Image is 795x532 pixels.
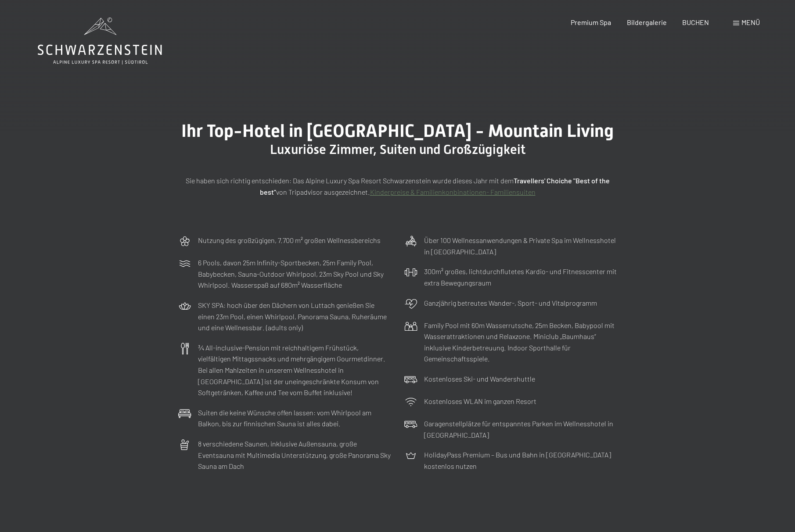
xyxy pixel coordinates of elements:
p: Sie haben sich richtig entschieden: Das Alpine Luxury Spa Resort Schwarzenstein wurde dieses Jahr... [178,175,617,197]
a: Premium Spa [571,18,611,26]
strong: Travellers' Choiche "Best of the best" [260,176,610,196]
p: HolidayPass Premium – Bus und Bahn in [GEOGRAPHIC_DATA] kostenlos nutzen [424,449,617,471]
a: Kinderpreise & Familienkonbinationen- Familiensuiten [370,188,536,196]
p: Kostenloses WLAN im ganzen Resort [424,396,536,407]
p: Family Pool mit 60m Wasserrutsche, 25m Becken, Babypool mit Wasserattraktionen und Relaxzone. Min... [424,320,617,364]
span: Ihr Top-Hotel in [GEOGRAPHIC_DATA] - Mountain Living [181,121,614,141]
p: 8 verschiedene Saunen, inklusive Außensauna, große Eventsauna mit Multimedia Unterstützung, große... [198,438,391,472]
p: SKY SPA: hoch über den Dächern von Luttach genießen Sie einen 23m Pool, einen Whirlpool, Panorama... [198,300,391,333]
a: Bildergalerie [627,18,667,26]
span: Luxuriöse Zimmer, Suiten und Großzügigkeit [270,142,525,157]
p: Kostenloses Ski- und Wandershuttle [424,373,535,385]
p: Über 100 Wellnessanwendungen & Private Spa im Wellnesshotel in [GEOGRAPHIC_DATA] [424,235,617,257]
p: 300m² großes, lichtdurchflutetes Kardio- und Fitnesscenter mit extra Bewegungsraum [424,266,617,288]
a: BUCHEN [682,18,709,26]
p: Nutzung des großzügigen, 7.700 m² großen Wellnessbereichs [198,235,381,246]
p: Ganzjährig betreutes Wander-, Sport- und Vitalprogramm [424,297,597,309]
p: 6 Pools, davon 25m Infinity-Sportbecken, 25m Family Pool, Babybecken, Sauna-Outdoor Whirlpool, 23... [198,257,391,291]
p: ¾ All-inclusive-Pension mit reichhaltigem Frühstück, vielfältigen Mittagssnacks und mehrgängigem ... [198,342,391,398]
p: Suiten die keine Wünsche offen lassen: vom Whirlpool am Balkon, bis zur finnischen Sauna ist alle... [198,407,391,429]
span: Menü [741,18,760,26]
p: Garagenstellplätze für entspanntes Parken im Wellnesshotel in [GEOGRAPHIC_DATA] [424,418,617,440]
